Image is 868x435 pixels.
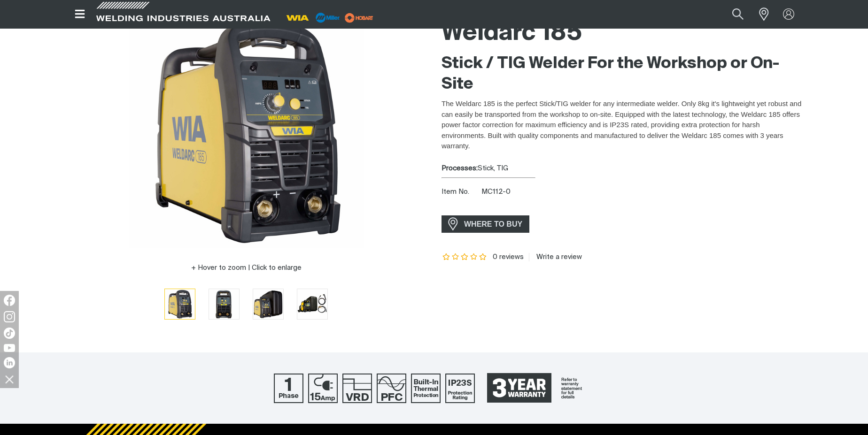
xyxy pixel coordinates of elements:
img: Built In Thermal Protection [411,374,441,403]
img: Weldarc 185 [253,289,283,319]
span: Item No. [442,187,480,198]
button: Go to slide 4 [297,289,328,320]
img: Weldarc 185 [209,289,239,319]
strong: Processes: [442,165,478,172]
img: Instagram [4,311,15,322]
p: The Weldarc 185 is the perfect Stick/TIG welder for any intermediate welder. Only 8kg it's lightw... [442,99,802,152]
img: TikTok [4,328,15,339]
img: Voltage Reduction Device [342,374,372,403]
img: Weldarc 185 [165,289,195,319]
img: IP23S Protection Rating [445,374,475,403]
button: Go to slide 3 [253,289,284,320]
img: Single Phase [274,374,303,403]
a: 3 Year Warranty [480,369,594,407]
img: Weldarc 185 [297,289,327,319]
span: 0 reviews [493,253,524,260]
img: miller [342,11,376,25]
button: Go to slide 2 [209,289,240,320]
img: 15 Amp Power Supply [308,374,338,403]
img: Weldarc 185 [129,14,364,248]
img: Facebook [4,295,15,306]
h2: Stick / TIG Welder For the Workshop or On-Site [442,53,802,95]
span: WHERE TO BUY [458,217,528,232]
span: Rating: {0} [442,254,488,260]
a: miller [342,14,376,21]
img: hide socials [1,371,17,387]
img: Power Factor Correction [377,374,406,403]
div: Stick, TIG [442,163,802,174]
img: LinkedIn [4,357,15,368]
a: Write a review [529,253,582,261]
input: Product name or item number... [710,4,754,25]
button: Hover to zoom | Click to enlarge [186,262,307,274]
button: Search products [722,4,754,25]
a: WHERE TO BUY [442,215,529,233]
button: Go to slide 1 [164,289,195,320]
h1: Weldarc 185 [442,18,802,49]
span: MC112-0 [481,188,511,195]
img: YouTube [4,344,15,352]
